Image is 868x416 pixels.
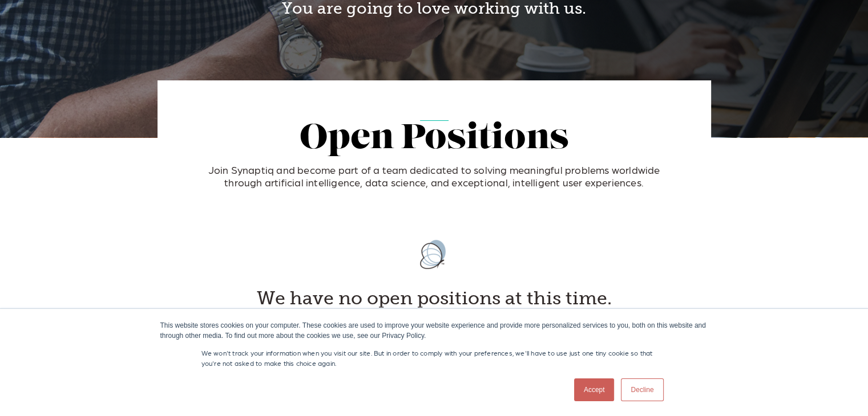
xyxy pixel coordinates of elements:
[574,378,615,401] a: Accept
[206,287,663,311] h3: We have no open positions at this time.
[208,164,660,188] span: Join Synaptiq and become part of a team dedicated to solving meaningful problems worldwide throug...
[406,227,463,282] img: synaptiq-logo-rgb_full-color-logomark-1
[160,320,708,341] div: This website stores cookies on your computer. These cookies are used to improve your website expe...
[195,121,674,158] h2: Open Positions
[201,348,667,368] p: We won't track your information when you visit our site. But in order to comply with your prefere...
[621,378,663,401] a: Decline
